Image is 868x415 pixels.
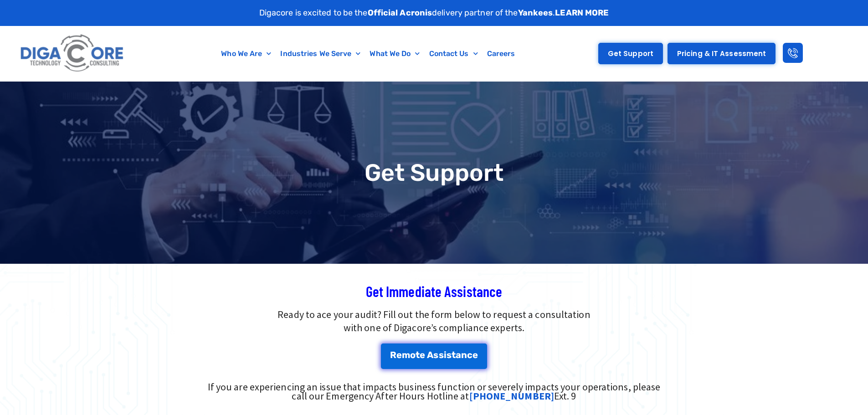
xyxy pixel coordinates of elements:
a: Remote Assistance [381,343,488,369]
span: m [402,350,410,359]
p: Digacore is excited to be the delivery partner of the . [259,7,609,19]
span: A [427,350,433,359]
a: Industries We Serve [276,43,365,64]
span: Get Immediate Assistance [366,282,502,300]
strong: Yankees [518,8,553,18]
h1: Get Support [5,161,863,184]
span: s [447,350,452,359]
a: Pricing & IT Assessment [668,43,776,64]
a: Who We Are [216,43,276,64]
nav: Menu [171,43,566,64]
a: [PHONE_NUMBER] [469,389,554,402]
a: LEARN MORE [555,8,609,18]
img: Digacore logo 1 [18,31,127,77]
span: Pricing & IT Assessment [677,50,766,57]
span: Get Support [608,50,653,57]
span: a [456,350,461,359]
span: o [410,350,416,359]
span: c [467,350,473,359]
a: Careers [483,43,520,64]
span: e [473,350,478,359]
span: t [452,350,456,359]
div: If you are experiencing an issue that impacts business function or severely impacts your operatio... [201,382,668,400]
span: e [420,350,425,359]
p: Ready to ace your audit? Fill out the form below to request a consultation with one of Digacore’s... [143,308,726,334]
a: Get Support [598,43,663,64]
span: n [461,350,467,359]
span: s [439,350,444,359]
strong: Official Acronis [368,8,432,18]
a: What We Do [365,43,424,64]
span: s [433,350,438,359]
span: i [444,350,447,359]
span: t [416,350,420,359]
span: e [396,350,402,359]
span: R [390,350,396,359]
a: Contact Us [425,43,483,64]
